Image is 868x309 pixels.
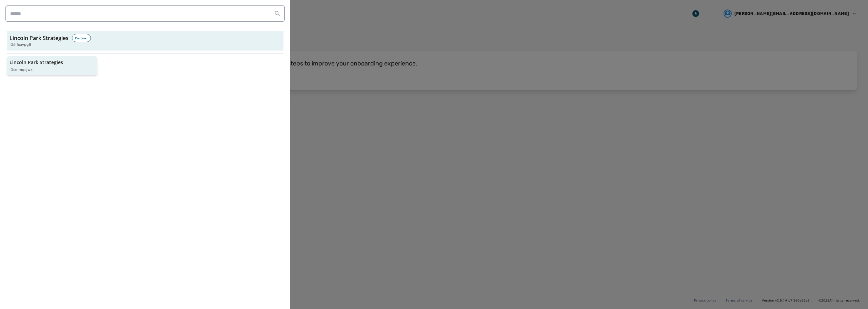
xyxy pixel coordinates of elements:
[9,67,33,73] p: ID: xnmqcjwx
[7,56,97,76] button: Lincoln Park StrategiesID:xnmqcjwx
[9,34,68,42] h3: Lincoln Park Strategies
[7,31,283,51] button: Lincoln Park StrategiesPartnerID:hfoaypg8
[9,59,63,66] p: Lincoln Park Strategies
[72,34,91,42] div: Partner
[9,42,31,48] span: ID: hfoaypg8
